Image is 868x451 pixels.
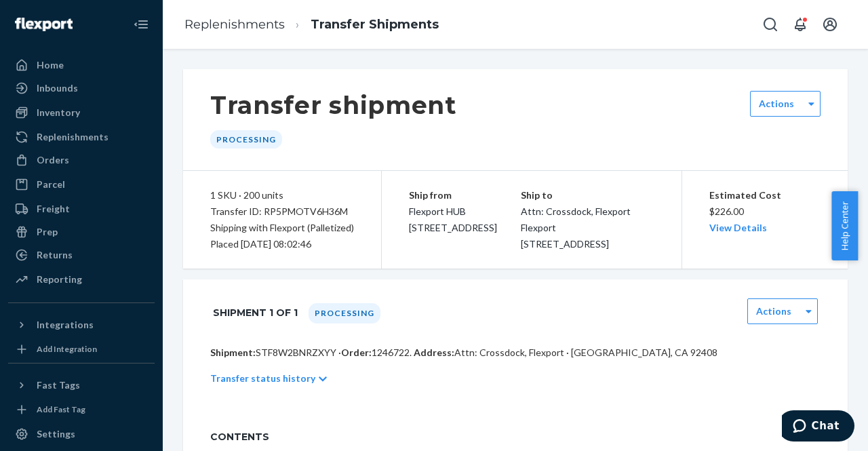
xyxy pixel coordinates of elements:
[127,11,155,38] button: Close Navigation
[174,5,450,45] ol: breadcrumbs
[37,248,73,262] div: Returns
[341,347,412,358] span: Order:
[210,430,821,444] span: CONTENTS
[37,427,75,441] div: Settings
[37,178,65,191] div: Parcel
[709,222,767,233] a: View Details
[8,314,155,336] button: Integrations
[210,130,282,149] div: Processing
[816,11,844,38] button: Open account menu
[210,372,315,385] p: Transfer status history
[37,273,82,286] div: Reporting
[787,11,814,38] button: Open notifications
[8,126,155,148] a: Replenishments
[8,102,155,123] a: Inventory
[210,236,354,252] div: Placed [DATE] 08:02:46
[709,187,821,203] p: Estimated Cost
[210,91,456,119] h1: Transfer shipment
[184,17,285,32] a: Replenishments
[37,202,70,216] div: Freight
[709,187,821,236] div: $226.00
[8,401,155,418] a: Add Fast Tag
[8,423,155,445] a: Settings
[8,54,155,76] a: Home
[8,374,155,396] button: Fast Tags
[15,18,73,31] img: Flexport logo
[8,149,155,171] a: Orders
[782,410,854,444] iframe: Opens a widget where you can chat to one of our agents
[37,225,58,239] div: Prep
[8,269,155,290] a: Reporting
[521,205,631,250] span: Attn: Crossdock, Flexport Flexport [STREET_ADDRESS]
[521,187,654,203] p: Ship to
[210,187,354,203] div: 1 SKU · 200 units
[37,106,80,119] div: Inventory
[759,97,794,111] label: Actions
[37,318,94,332] div: Integrations
[37,153,69,167] div: Orders
[8,198,155,220] a: Freight
[210,220,354,236] p: Shipping with Flexport (Palletized)
[213,298,298,327] h1: Shipment 1 of 1
[37,58,64,72] div: Home
[8,221,155,243] a: Prep
[37,378,80,392] div: Fast Tags
[210,346,821,359] p: STF8W2BNRZXYY · Attn: Crossdock, Flexport · [GEOGRAPHIC_DATA], CA 92408
[37,404,85,415] div: Add Fast Tag
[409,187,521,203] p: Ship from
[37,130,108,144] div: Replenishments
[756,305,791,318] label: Actions
[37,343,97,355] div: Add Integration
[414,347,454,358] span: Address:
[309,303,380,323] div: Processing
[8,341,155,357] a: Add Integration
[37,81,78,95] div: Inbounds
[8,244,155,266] a: Returns
[757,11,784,38] button: Open Search Box
[372,347,412,358] span: 1246722 .
[831,191,858,260] button: Help Center
[8,174,155,195] a: Parcel
[8,77,155,99] a: Inbounds
[409,205,497,233] span: Flexport HUB [STREET_ADDRESS]
[210,347,256,358] span: Shipment:
[210,203,354,220] div: Transfer ID: RP5PMOTV6H36M
[311,17,439,32] a: Transfer Shipments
